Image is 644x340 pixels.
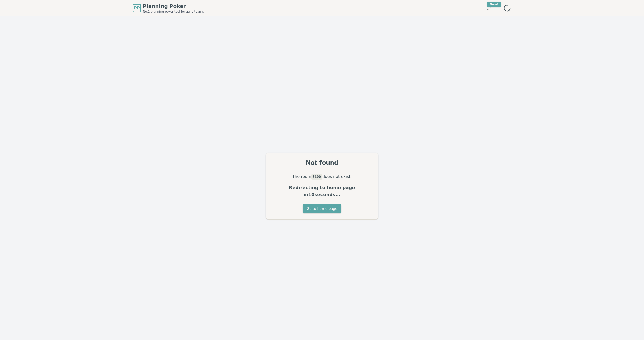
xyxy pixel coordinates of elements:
[143,3,204,10] span: Planning Poker
[272,173,372,180] p: The room does not exist.
[487,2,501,7] div: New!
[272,184,372,198] p: Redirecting to home page in 10 seconds...
[484,4,493,13] button: New!
[143,10,204,14] span: No.1 planning poker tool for agile teams
[272,159,372,167] div: Not found
[134,5,140,11] span: PP
[311,174,322,180] code: 3100
[303,204,341,213] button: Go to home page
[133,3,204,14] a: PPPlanning PokerNo.1 planning poker tool for agile teams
